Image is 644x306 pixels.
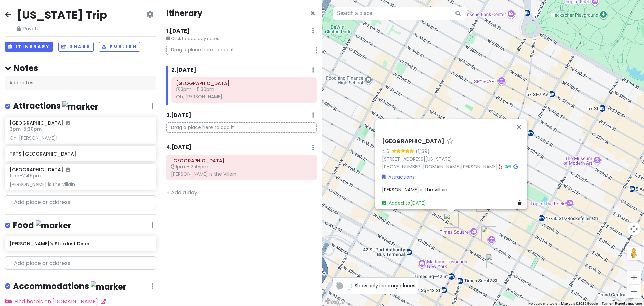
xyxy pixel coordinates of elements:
[171,158,312,164] h6: Booth Theatre
[382,186,447,193] span: [PERSON_NAME] is the Villain
[166,45,317,55] p: Drag a place here to add it
[10,172,41,179] span: 1pm - 2:45pm
[505,164,511,169] i: Tripadvisor
[486,254,501,268] div: Aura Hotel Times Square
[66,121,70,125] i: Added to itinerary
[10,151,151,157] h6: TKTS [GEOGRAPHIC_DATA]
[476,197,491,212] div: TKTS Times Square
[62,101,98,112] img: marker
[10,120,70,126] h6: [GEOGRAPHIC_DATA]
[513,164,518,169] i: Google Maps
[561,302,598,305] span: Map data ©2025 Google
[382,163,422,170] a: [PHONE_NUMBER]
[17,8,107,22] h2: [US_STATE] Trip
[13,220,71,231] h4: Food
[176,86,214,93] span: 3pm - 5:30pm
[423,163,498,170] a: [DOMAIN_NAME][PERSON_NAME]
[382,147,392,155] div: 4.6
[166,122,317,133] p: Drag a place here to add it
[627,247,641,260] button: Drag Pegman onto the map to open Street View
[176,94,312,100] div: Oh, [PERSON_NAME]!
[481,226,496,241] div: Lyceum Theatre
[58,42,93,52] button: Share
[166,144,192,151] h6: 4 . [DATE]
[171,171,312,177] div: [PERSON_NAME] is the Villain
[99,42,140,52] button: Publish
[324,297,346,306] img: Google
[447,138,454,145] a: Star place
[166,8,202,18] h4: Itinerary
[310,9,315,17] button: Close
[382,138,524,171] div: · ·
[10,241,151,247] h6: [PERSON_NAME]'s Stardust Diner
[10,181,151,187] div: [PERSON_NAME] is the Villain
[166,35,317,42] small: Click to add day notes
[10,167,70,173] h6: [GEOGRAPHIC_DATA]
[13,101,98,112] h4: Attractions
[310,8,315,19] span: Close itinerary
[416,147,430,155] div: (1,139)
[382,199,426,206] a: Added to[DATE]
[5,63,156,73] h4: Notes
[13,281,126,292] h4: Accommodations
[511,119,527,135] button: Close
[627,271,641,284] button: Zoom in
[171,163,208,170] span: 1pm - 2:45pm
[382,138,444,145] h6: [GEOGRAPHIC_DATA]
[17,25,107,32] span: Private
[5,195,156,209] input: + Add place or address
[444,213,459,228] div: Booth Theatre
[528,301,557,306] button: Keyboard shortcuts
[5,76,156,90] div: Add notes...
[627,222,641,236] button: Map camera controls
[166,28,190,35] h6: 1 . [DATE]
[10,135,151,141] div: Oh, [PERSON_NAME]!
[176,80,312,86] h6: Lyceum Theatre
[627,285,641,298] button: Zoom out
[382,156,452,162] a: [STREET_ADDRESS][US_STATE]
[5,298,106,305] a: Find hotels on [DOMAIN_NAME]
[602,302,611,305] a: Terms
[166,189,197,196] a: + Add a day
[36,220,71,231] img: marker
[66,167,70,172] i: Added to itinerary
[615,302,642,305] a: Report a map error
[382,173,415,180] a: Attractions
[171,67,196,74] h6: 2 . [DATE]
[355,282,415,289] span: Show only itinerary places
[91,281,126,292] img: marker
[166,112,191,119] h6: 3 . [DATE]
[5,256,156,270] input: + Add place or address
[333,7,467,20] input: Search a place
[324,297,346,306] a: Open this area in Google Maps (opens a new window)
[5,42,53,52] button: Itinerary
[10,126,42,132] span: 3pm - 5:30pm
[518,199,524,206] a: Delete place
